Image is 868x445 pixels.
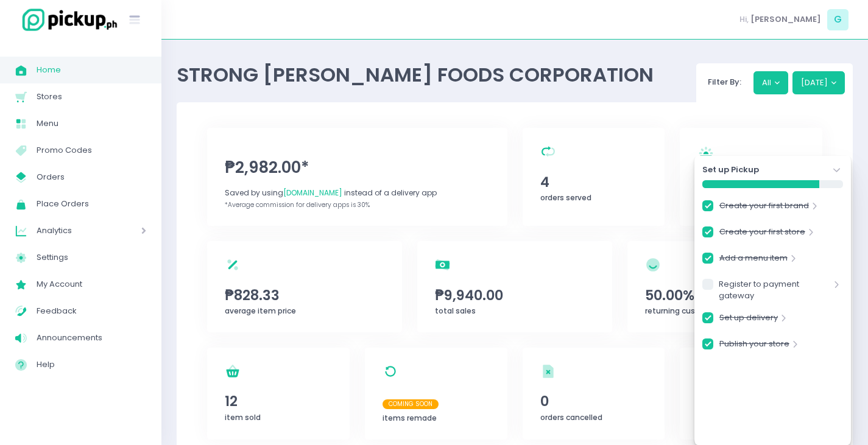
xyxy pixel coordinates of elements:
[719,338,789,354] a: Publish your store
[523,128,665,226] a: 4orders served
[15,7,119,33] img: logo
[645,285,805,306] span: 50.00%
[37,169,146,185] span: Orders
[207,241,402,332] a: ₱828.33average item price
[177,61,654,88] span: STRONG [PERSON_NAME] FOODS CORPORATION
[792,71,845,94] button: [DATE]
[719,200,809,216] a: Create your first brand
[719,312,778,328] a: Set up delivery
[37,250,146,265] span: Settings
[627,241,822,332] a: 50.00%returning customers
[225,187,489,198] div: Saved by using instead of a delivery app
[704,76,746,88] span: Filter By:
[753,71,789,94] button: All
[37,223,107,239] span: Analytics
[37,116,146,131] span: Menu
[37,303,146,319] span: Feedback
[225,412,261,422] span: item sold
[827,9,849,30] span: G
[680,128,822,226] a: 4orders
[207,348,350,440] a: 12item sold
[37,357,146,373] span: Help
[225,156,489,180] span: ₱2,982.00*
[417,241,612,332] a: ₱9,940.00total sales
[37,196,146,212] span: Place Orders
[750,13,821,26] span: [PERSON_NAME]
[540,192,591,203] span: orders served
[225,200,370,209] span: *Average commission for delivery apps is 30%
[435,285,595,306] span: ₱9,940.00
[702,164,759,176] strong: Set up Pickup
[435,306,476,316] span: total sales
[523,348,665,440] a: 0orders cancelled
[739,13,749,26] span: Hi,
[37,330,146,346] span: Announcements
[283,187,342,198] span: [DOMAIN_NAME]
[719,252,788,268] a: Add a menu item
[37,142,146,158] span: Promo Codes
[540,412,602,422] span: orders cancelled
[383,413,437,423] span: items remade
[645,306,723,316] span: returning customers
[719,278,831,302] a: Register to payment gateway
[383,399,439,409] span: Coming Soon
[37,89,146,105] span: Stores
[225,391,331,412] span: 12
[225,285,384,306] span: ₱828.33
[225,306,296,316] span: average item price
[37,62,146,78] span: Home
[680,348,822,440] a: 0refunded orders
[540,172,647,192] span: 4
[37,276,146,292] span: My Account
[540,391,647,412] span: 0
[719,226,805,242] a: Create your first store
